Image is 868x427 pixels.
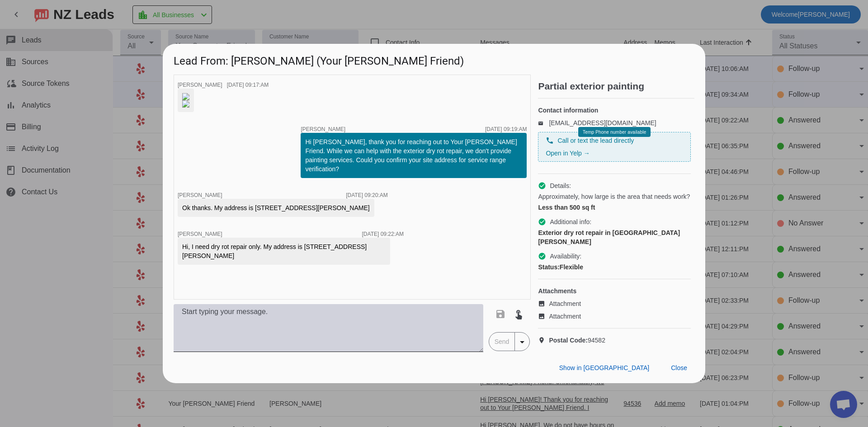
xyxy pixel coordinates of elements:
[538,192,690,201] span: Approximately, how large is the area that needs work?
[557,136,634,145] span: Call or text the lead directly
[550,252,581,261] span: Availability:
[550,181,571,190] span: Details:
[538,203,691,212] div: Less than 500 sq ft
[546,136,554,145] mat-icon: phone
[538,312,691,321] a: Attachment
[549,119,656,127] a: [EMAIL_ADDRESS][DOMAIN_NAME]
[552,360,656,376] button: Show in [GEOGRAPHIC_DATA]
[549,337,588,344] strong: Postal Code:
[550,217,591,226] span: Additional info:
[178,231,222,237] span: [PERSON_NAME]
[346,192,387,198] div: [DATE] 09:20:AM
[538,121,549,125] mat-icon: email
[182,242,386,260] div: Hi, I need dry rot repair only. My address is [STREET_ADDRESS][PERSON_NAME]
[538,106,691,115] h4: Contact information
[227,82,269,88] div: [DATE] 09:17:AM
[538,228,691,246] div: Exterior dry rot repair in [GEOGRAPHIC_DATA][PERSON_NAME]
[538,300,549,307] mat-icon: image
[182,203,370,212] div: Ok thanks. My address is [STREET_ADDRESS][PERSON_NAME]
[538,82,694,91] h2: Partial exterior painting
[549,336,605,345] span: 94582
[538,286,691,296] h4: Attachments
[538,299,691,308] a: Attachment
[671,364,687,371] span: Close
[549,312,581,321] span: Attachment
[538,337,549,344] mat-icon: location_on
[305,137,522,174] div: Hi [PERSON_NAME], thank you for reaching out to Your [PERSON_NAME] Friend. While we can help with...
[538,252,546,260] mat-icon: check_circle
[583,130,646,135] span: Temp Phone number available
[538,313,549,320] mat-icon: image
[538,263,559,271] strong: Status:
[485,127,527,132] div: [DATE] 09:19:AM
[182,100,189,108] img: kjVZDvVctyYcKvGr2PVYSg
[538,182,546,190] mat-icon: check_circle
[517,337,528,347] mat-icon: arrow_drop_down
[538,263,691,272] div: Flexible
[538,218,546,226] mat-icon: check_circle
[546,150,590,157] a: Open in Yelp →
[513,309,524,319] mat-icon: touch_app
[549,299,581,308] span: Attachment
[178,82,222,88] span: [PERSON_NAME]
[362,231,404,237] div: [DATE] 09:22:AM
[301,127,345,132] span: [PERSON_NAME]
[182,93,189,100] img: okyscUk3d_vg-jD18jTkyw
[664,360,694,376] button: Close
[559,364,649,371] span: Show in [GEOGRAPHIC_DATA]
[163,44,705,74] h1: Lead From: [PERSON_NAME] (Your [PERSON_NAME] Friend)
[178,192,222,198] span: [PERSON_NAME]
